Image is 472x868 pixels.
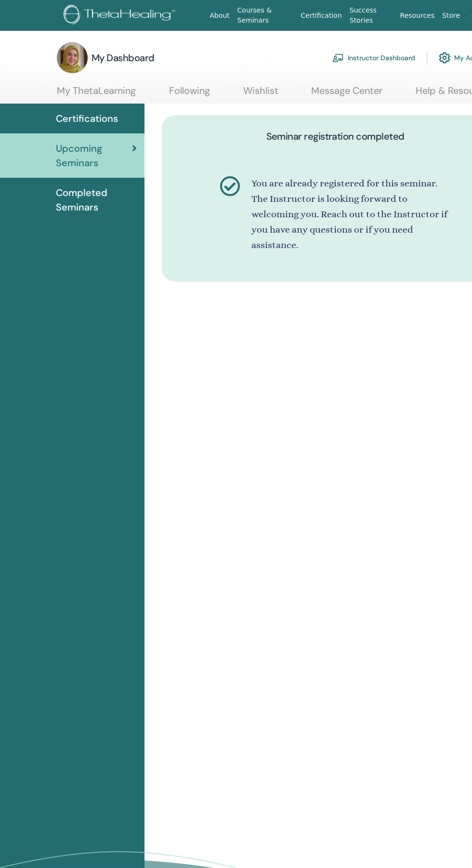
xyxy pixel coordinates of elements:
a: Resources [396,7,439,25]
span: Upcoming Seminars [56,141,132,170]
a: Store [438,7,464,25]
a: Following [169,85,210,104]
span: Certifications [56,111,118,126]
img: logo.png [64,5,179,26]
a: Wishlist [243,85,278,104]
h3: My Dashboard [92,51,155,65]
a: Instructor Dashboard [332,47,415,68]
a: Message Center [311,85,382,104]
a: My ThetaLearning [57,85,136,104]
img: chalkboard-teacher.svg [332,53,344,62]
a: Certification [297,7,345,25]
img: default.jpg [57,42,88,73]
a: About [206,7,233,25]
p: You are already registered for this seminar. The Instructor is looking forward to welcoming you. ... [251,176,451,253]
img: cog.svg [439,50,450,66]
a: Success Stories [346,1,396,29]
span: Completed Seminars [56,185,137,214]
a: Courses & Seminars [234,1,297,29]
